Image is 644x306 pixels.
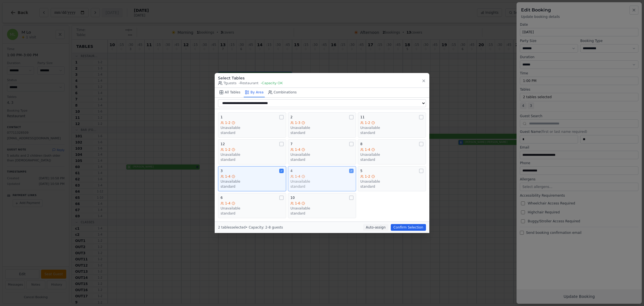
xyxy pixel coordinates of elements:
[358,139,426,164] button: 81-4Unavailablestandard
[218,193,286,218] button: 61-4Unavailablestandard
[218,112,286,138] button: 11-2Unavailablestandard
[360,115,364,119] span: 11
[360,131,423,135] div: standard
[360,142,363,146] span: 8
[221,142,225,146] span: 12
[290,179,354,184] div: Unavailable
[365,174,370,179] span: 1-2
[218,225,283,229] span: 2 tables selected • Capacity: 2-8 guests
[288,166,356,191] button: 41-4Unavailablestandard
[221,196,223,200] span: 6
[360,184,423,189] div: standard
[290,184,354,189] div: standard
[290,169,293,173] span: 4
[267,88,298,97] button: Combinations
[218,88,241,97] button: All Tables
[295,201,300,206] span: 1-6
[221,211,284,216] div: standard
[290,115,293,119] span: 2
[290,206,354,211] div: Unavailable
[288,112,356,138] button: 21-3Unavailablestandard
[360,169,363,173] span: 5
[360,179,423,184] div: Unavailable
[290,142,293,146] span: 7
[290,211,354,216] div: standard
[288,193,356,218] button: 101-6Unavailablestandard
[290,131,354,135] div: standard
[218,166,286,191] button: 31-4Unavailablestandard
[290,126,354,130] div: Unavailable
[218,81,236,85] span: 7 guests
[363,224,389,231] button: Auto-assign
[239,81,259,85] span: • Restaurant
[221,184,284,189] div: standard
[221,115,223,119] span: 1
[360,126,423,130] div: Unavailable
[225,121,231,125] span: 1-2
[295,121,300,125] span: 1-3
[221,157,284,162] div: standard
[218,75,283,81] h3: Select Tables
[218,139,286,164] button: 121-2Unavailablestandard
[221,131,284,135] div: standard
[391,224,426,231] button: Confirm Selection
[221,169,223,173] span: 3
[295,147,300,152] span: 1-4
[221,206,284,211] div: Unavailable
[360,152,423,157] div: Unavailable
[225,174,231,179] span: 1-4
[360,157,423,162] div: standard
[221,126,284,130] div: Unavailable
[358,166,426,191] button: 51-2Unavailablestandard
[244,88,265,97] button: By Area
[288,139,356,164] button: 71-4Unavailablestandard
[365,121,370,125] span: 1-2
[221,152,284,157] div: Unavailable
[295,174,300,179] span: 1-4
[358,112,426,138] button: 111-2Unavailablestandard
[290,157,354,162] div: standard
[225,147,231,152] span: 1-2
[365,147,370,152] span: 1-4
[225,201,231,206] span: 1-4
[290,152,354,157] div: Unavailable
[261,81,283,85] span: • Capacity OK
[290,196,295,200] span: 10
[221,179,284,184] div: Unavailable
